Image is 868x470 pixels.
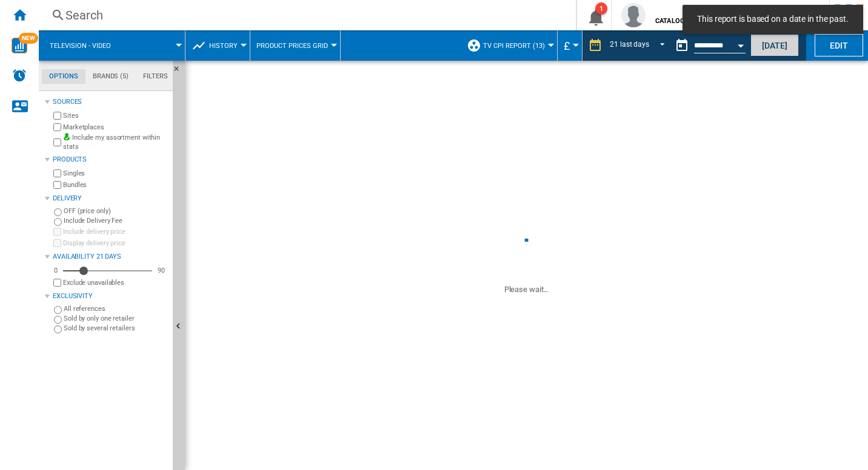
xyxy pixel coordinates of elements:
div: 1 [595,2,607,15]
input: Include delivery price [53,228,61,236]
input: Include Delivery Fee [54,218,62,226]
label: All references [64,304,168,313]
div: TV CPI Report (13) [467,30,551,61]
md-tab-item: Options [42,69,85,84]
button: Hide [173,61,187,83]
md-slider: Availability [63,265,152,277]
md-tab-item: Brands (5) [85,69,136,84]
span: This report is based on a date in the past. [693,13,852,26]
button: Edit [815,34,863,56]
div: Sources [53,97,168,107]
label: Include Delivery Fee [64,216,168,225]
input: Bundles [53,181,61,189]
button: [DATE] [750,34,799,56]
input: Marketplaces [53,123,61,131]
input: All references [54,306,62,314]
div: History [192,30,244,61]
button: Product prices grid [256,30,334,61]
b: CATALOG SAMSUNG [DOMAIN_NAME] (DA+AV) [655,17,803,25]
div: Products [53,155,168,165]
button: Open calendar [730,33,752,55]
input: Singles [53,169,61,177]
button: md-calendar [670,33,694,58]
label: Include delivery price [63,227,168,236]
input: Sites [53,112,61,120]
md-select: REPORTS.WIZARD.STEPS.REPORT.STEPS.REPORT_OPTIONS.PERIOD: 21 last days [609,36,670,56]
img: profile.jpg [621,3,646,27]
ng-transclude: Please wait... [504,285,549,294]
input: OFF (price only) [54,208,62,216]
label: Exclude unavailables [63,278,168,287]
span: TV CPI Report (13) [483,42,545,50]
img: wise-card.svg [12,38,27,53]
button: History [209,30,244,61]
span: Product prices grid [256,42,328,50]
label: Display delivery price [63,239,168,248]
span: Television - video [50,42,111,50]
span: History [209,42,238,50]
input: Display delivery price [53,239,61,247]
label: Sites [63,111,168,120]
button: £ [564,30,576,61]
label: Include my assortment within stats [63,133,168,152]
input: Display delivery price [53,279,61,287]
div: 90 [155,266,168,275]
div: Delivery [53,194,168,203]
label: Singles [63,169,168,178]
img: alerts-logo.svg [12,68,27,83]
div: This report is based on a date in the past. [670,30,748,61]
input: Include my assortment within stats [53,135,61,150]
div: Availability 21 Days [53,252,168,262]
div: 0 [51,266,61,275]
input: Sold by only one retailer [54,316,62,324]
div: Exclusivity [53,291,168,301]
label: Bundles [63,180,168,189]
input: Sold by several retailers [54,325,62,333]
label: Sold by several retailers [64,324,168,333]
button: Television - video [50,30,123,61]
button: TV CPI Report (13) [483,30,551,61]
label: Marketplaces [63,123,168,132]
div: Television - video [45,30,179,61]
span: £ [564,39,570,52]
label: OFF (price only) [64,206,168,216]
label: Sold by only one retailer [64,314,168,323]
md-menu: Currency [558,30,583,61]
img: mysite-bg-18x18.png [63,133,70,140]
span: [PERSON_NAME] [655,5,803,18]
div: 21 last days [610,40,649,49]
span: NEW [19,33,38,44]
div: Search [65,7,544,24]
md-tab-item: Filters [136,69,175,84]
